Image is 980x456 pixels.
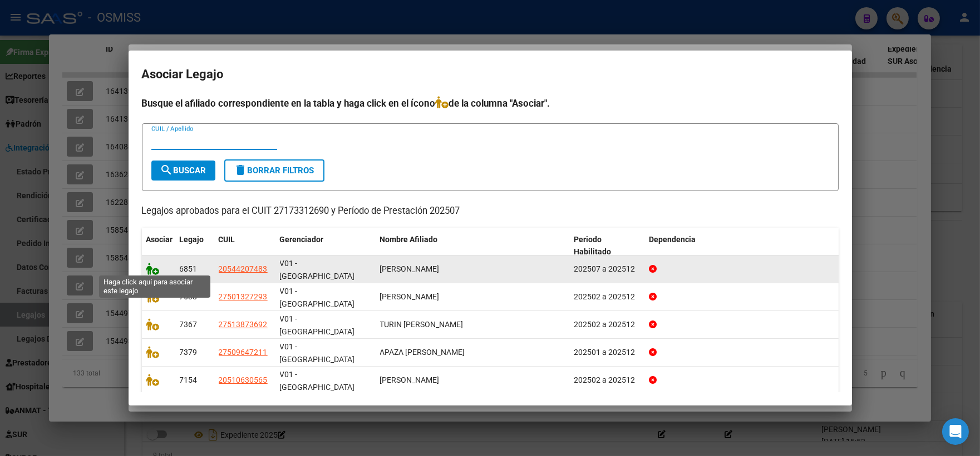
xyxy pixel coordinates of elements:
span: V01 - [GEOGRAPHIC_DATA] [280,342,355,364]
span: CUIL [219,235,235,244]
span: 27513873692 [219,320,268,329]
span: V01 - [GEOGRAPHIC_DATA] [280,370,355,392]
span: GAVILAN ZOE VALENTINA [380,264,440,273]
span: 27501327293 [219,292,268,301]
span: 7379 [180,348,198,357]
div: 202507 a 202512 [574,263,640,275]
div: 202502 a 202512 [574,290,640,303]
span: Nombre Afiliado [380,235,438,244]
span: V01 - [GEOGRAPHIC_DATA] [280,259,355,280]
span: Asociar [146,235,173,244]
span: MARTINEZ ZAHIRA AYLEN [380,292,440,301]
span: Legajo [180,235,204,244]
span: APAZA GULICIA NAIMID ALDANA [380,348,465,357]
datatable-header-cell: Dependencia [644,228,839,264]
datatable-header-cell: Periodo Habilitado [569,228,644,264]
span: FLORES LAUTARO EMANUEL [380,375,440,384]
span: Buscar [160,166,206,176]
span: V01 - [GEOGRAPHIC_DATA] [280,287,355,308]
div: 202502 a 202512 [574,318,640,331]
span: V01 - [GEOGRAPHIC_DATA] [280,314,355,336]
datatable-header-cell: Gerenciador [275,228,376,264]
p: Legajos aprobados para el CUIT 27173312690 y Período de Prestación 202507 [142,204,839,218]
button: Buscar [151,161,215,181]
div: 202501 a 202512 [574,346,640,359]
span: 7367 [180,320,198,329]
span: 6851 [180,264,198,273]
span: TURIN IRIS ROCIO [380,320,464,329]
button: Borrar Filtros [224,159,324,182]
h2: Asociar Legajo [142,64,839,85]
h4: Busque el afiliado correspondiente en la tabla y haga click en el ícono de la columna "Asociar". [142,96,839,111]
span: 20544207483 [219,264,268,273]
datatable-header-cell: Legajo [175,228,214,264]
span: 27509647211 [219,348,268,357]
datatable-header-cell: CUIL [214,228,275,264]
span: Periodo Habilitado [574,235,611,257]
span: Borrar Filtros [234,166,314,176]
mat-icon: delete [234,163,248,177]
span: Gerenciador [280,235,324,244]
div: 202502 a 202512 [574,374,640,387]
span: 20510630565 [219,375,268,384]
div: Open Intercom Messenger [942,418,969,445]
mat-icon: search [160,163,174,177]
span: 7154 [180,375,198,384]
datatable-header-cell: Asociar [142,228,175,264]
span: 7638 [180,292,198,301]
datatable-header-cell: Nombre Afiliado [376,228,570,264]
span: Dependencia [649,235,696,244]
